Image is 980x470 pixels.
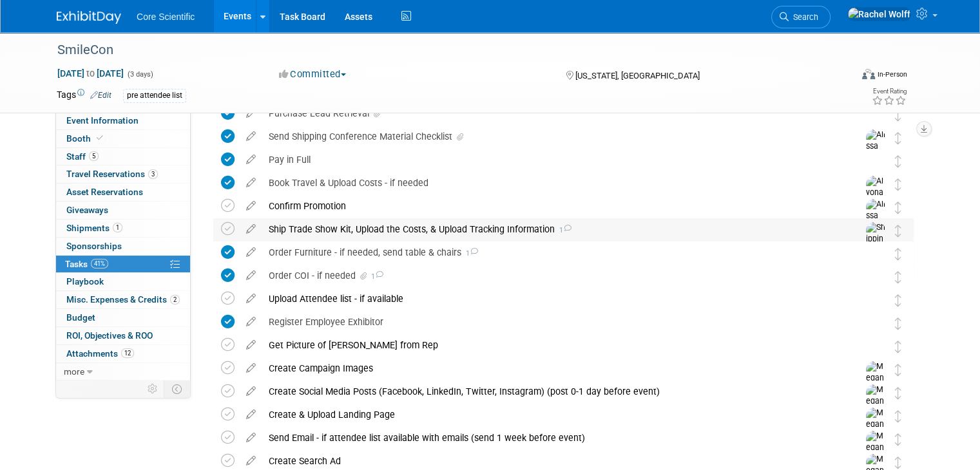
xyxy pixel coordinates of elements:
[895,132,901,144] i: Move task
[895,109,901,121] i: Move task
[866,106,883,123] img: Rachel Wolff
[137,12,195,22] span: Core Scientific
[895,155,901,167] i: Move task
[148,169,158,179] span: 3
[240,131,262,142] a: edit
[121,348,134,358] span: 12
[142,381,164,397] td: Personalize Event Tab Strip
[240,177,262,189] a: edit
[895,433,901,446] i: Move task
[240,432,262,444] a: edit
[262,241,840,263] div: Order Furniture - if needed, send table & chairs
[66,169,158,179] span: Travel Reservations
[97,135,103,142] i: Booth reservation complete
[64,366,84,377] span: more
[866,245,883,262] img: Rachel Wolff
[866,292,883,308] img: Rachel Wolff
[66,241,122,251] span: Sponsorships
[56,345,190,362] a: Attachments12
[240,455,262,467] a: edit
[66,348,134,359] span: Attachments
[262,427,840,449] div: Send Email - if attendee list available with emails (send 1 week before event)
[866,199,885,245] img: Alissa Schlosser
[877,70,907,79] div: In-Person
[262,172,840,194] div: Book Travel & Upload Costs - if needed
[240,386,262,397] a: edit
[56,202,190,219] a: Giveaways
[56,220,190,237] a: Shipments1
[262,334,840,356] div: Get Picture of [PERSON_NAME] from Rep
[57,88,111,103] td: Tags
[89,151,99,161] span: 5
[789,12,818,22] span: Search
[262,311,840,333] div: Register Employee Exhibitor
[274,68,351,81] button: Committed
[575,71,700,80] span: [US_STATE], [GEOGRAPHIC_DATA]
[262,195,840,217] div: Confirm Promotion
[895,410,901,422] i: Move task
[369,272,383,281] span: 1
[90,91,111,100] a: Edit
[240,409,262,420] a: edit
[240,223,262,235] a: edit
[895,317,901,330] i: Move task
[262,357,840,379] div: Create Campaign Images
[66,187,143,197] span: Asset Reservations
[240,293,262,305] a: edit
[240,247,262,258] a: edit
[57,68,124,79] span: [DATE] [DATE]
[895,364,901,376] i: Move task
[66,151,99,162] span: Staff
[66,133,106,144] span: Booth
[866,268,883,285] img: Rachel Wolff
[113,223,122,232] span: 1
[56,291,190,308] a: Misc. Expenses & Credits2
[555,226,572,234] span: 1
[895,341,901,353] i: Move task
[240,200,262,212] a: edit
[56,363,190,381] a: more
[262,288,840,310] div: Upload Attendee list - if available
[66,115,139,126] span: Event Information
[895,225,901,237] i: Move task
[56,112,190,129] a: Event Information
[866,222,885,279] img: Shipping Team
[895,202,901,214] i: Move task
[262,404,840,426] div: Create & Upload Landing Page
[866,361,885,407] img: Megan Murray
[847,7,911,21] img: Rachel Wolff
[262,126,840,147] div: Send Shipping Conference Material Checklist
[66,276,104,287] span: Playbook
[66,223,122,233] span: Shipments
[895,294,901,306] i: Move task
[866,129,885,175] img: Alissa Schlosser
[866,176,885,232] img: Alyona Yurchenko
[84,68,97,79] span: to
[126,70,153,79] span: (3 days)
[66,312,95,323] span: Budget
[782,67,907,86] div: Event Format
[240,339,262,351] a: edit
[895,248,901,260] i: Move task
[872,88,907,95] div: Event Rating
[56,273,190,290] a: Playbook
[56,238,190,255] a: Sponsorships
[123,89,186,102] div: pre attendee list
[862,69,875,79] img: Format-Inperson.png
[53,39,835,62] div: SmileCon
[56,183,190,201] a: Asset Reservations
[262,381,840,402] div: Create Social Media Posts (Facebook, LinkedIn, Twitter, Instagram) (post 0-1 day before event)
[895,387,901,399] i: Move task
[240,154,262,165] a: edit
[895,178,901,191] i: Move task
[895,271,901,283] i: Move task
[56,256,190,273] a: Tasks41%
[866,315,883,332] img: Rachel Wolff
[866,338,883,355] img: Rachel Wolff
[65,259,108,269] span: Tasks
[895,456,901,469] i: Move task
[240,362,262,374] a: edit
[262,218,840,240] div: Ship Trade Show Kit, Upload the Costs, & Upload Tracking Information
[56,148,190,165] a: Staff5
[56,165,190,183] a: Travel Reservations3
